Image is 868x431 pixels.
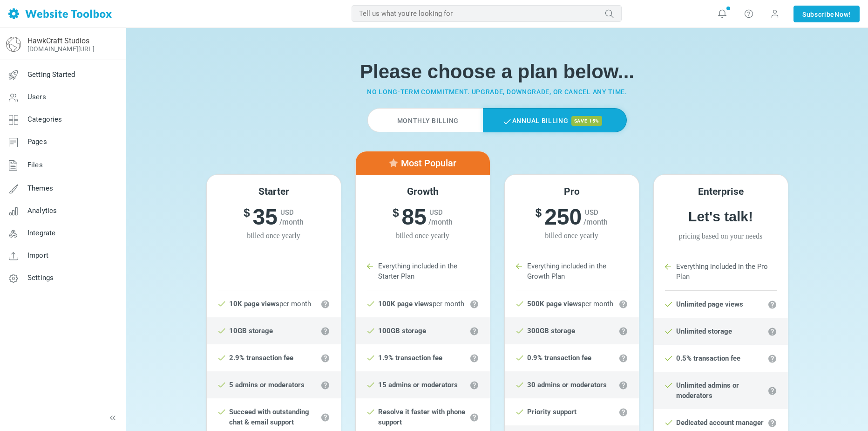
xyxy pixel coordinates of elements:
strong: 15 admins or moderators [378,381,458,389]
h6: 35 [207,204,341,231]
strong: 100GB storage [378,327,426,335]
strong: 2.9% transaction fee [229,354,293,362]
li: per month [356,290,490,317]
span: /month [279,218,304,226]
strong: Resolve it faster with phone support [378,408,465,426]
li: Everything included in the Starter Plan [367,253,479,290]
strong: Unlimited admins or moderators [676,381,739,400]
a: SubscribeNow! [793,6,860,22]
strong: 100K page views [378,300,433,308]
strong: Unlimited storage [676,327,732,335]
span: Users [27,93,46,101]
h5: Most Popular [362,157,484,169]
h6: Let's talk! [654,208,788,225]
li: Starter Plan [218,263,330,290]
label: Annual Billing [483,108,627,132]
h1: Please choose a plan below... [199,60,795,83]
li: per month [505,290,639,317]
span: billed once yearly [207,230,341,241]
strong: Succeed with outstanding chat & email support [229,408,309,426]
span: USD [585,208,598,217]
sup: $ [393,204,401,222]
h5: Growth [356,186,490,198]
h5: Starter [207,186,341,198]
span: save 15% [571,116,603,126]
img: globe-icon.png [6,37,21,52]
strong: 10K page views [229,300,279,308]
span: Categories [27,115,62,123]
span: billed once yearly [505,230,639,241]
h6: 85 [356,204,490,231]
span: USD [429,208,443,217]
strong: Priority support [527,408,576,416]
strong: 30 admins or moderators [527,381,607,389]
strong: 300GB storage [527,327,575,335]
span: Pages [27,137,47,146]
span: Themes [27,184,53,192]
span: Getting Started [27,70,75,79]
label: Monthly Billing [367,108,483,132]
sup: $ [536,204,544,222]
li: Everything included in the Pro Plan [665,253,777,291]
strong: 1.9% transaction fee [378,354,442,362]
small: No long-term commitment. Upgrade, downgrade, or cancel any time. [367,88,627,96]
span: Settings [27,274,54,282]
h5: Pro [505,186,639,198]
span: Import [27,251,48,260]
li: Everything included in the Growth Plan [516,253,628,290]
span: USD [280,208,294,217]
strong: 0.9% transaction fee [527,354,591,362]
span: Files [27,161,43,169]
li: per month [207,290,341,317]
span: /month [428,218,453,226]
input: Tell us what you're looking for [352,5,622,22]
strong: 5 admins or moderators [229,381,305,389]
a: HawkCraft Studios [27,36,89,45]
h5: Enterprise [654,186,788,198]
h6: 250 [505,204,639,231]
span: Now! [834,9,851,20]
strong: 10GB storage [229,327,273,335]
span: Integrate [27,229,55,237]
strong: Dedicated account manager [676,418,764,427]
span: /month [583,218,608,226]
span: billed once yearly [356,230,490,241]
strong: Unlimited page views [676,300,743,308]
sup: $ [244,204,252,222]
strong: 500K page views [527,300,582,308]
a: [DOMAIN_NAME][URL] [27,45,95,53]
span: Pricing based on your needs [654,231,788,242]
span: Analytics [27,206,57,215]
strong: 0.5% transaction fee [676,354,740,363]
